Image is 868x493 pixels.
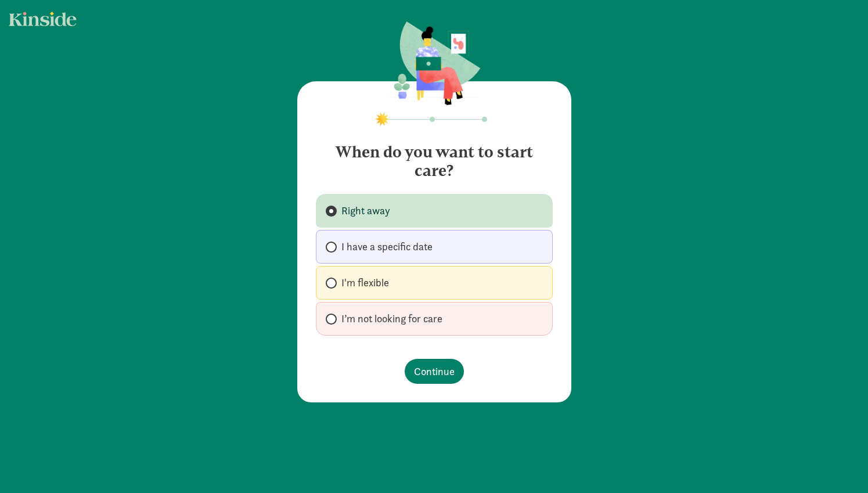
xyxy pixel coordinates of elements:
h4: When do you want to start care? [316,134,553,180]
span: I’m not looking for care [341,312,442,326]
span: Right away [341,204,390,218]
span: Continue [414,364,455,379]
button: Continue [405,359,464,384]
span: I'm flexible [341,276,389,290]
span: I have a specific date [341,240,433,254]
